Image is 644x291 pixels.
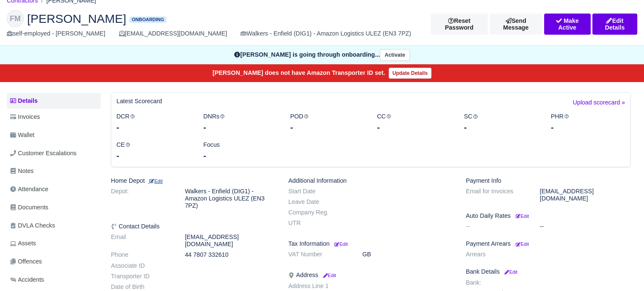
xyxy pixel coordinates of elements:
[105,233,179,248] dt: Email
[514,212,529,219] a: Edit
[459,223,533,230] dt: --
[179,233,282,248] dd: [EMAIL_ADDRESS][DOMAIN_NAME]
[105,251,179,258] dt: Phone
[334,242,348,247] small: Edit
[203,121,277,133] div: -
[197,140,284,162] div: Focus
[290,121,364,133] div: -
[459,279,533,286] dt: Bank:
[458,112,544,133] div: SC
[282,209,356,216] dt: Company Reg.
[148,177,163,184] a: Edit
[516,242,529,247] small: Edit
[7,199,101,216] a: Documents
[503,268,517,275] a: Edit
[10,148,77,158] span: Customer Escalations
[10,275,44,285] span: Accidents
[105,283,179,291] dt: Date of Birth
[288,177,453,184] h6: Additional Information
[592,14,637,35] a: Edit Details
[489,14,542,35] a: Send Message
[119,29,227,38] div: [EMAIL_ADDRESS][DOMAIN_NAME]
[7,109,101,125] a: Invoices
[7,145,101,162] a: Customer Escalations
[389,68,431,79] a: Update Details
[282,251,356,258] dt: VAT Number
[10,166,33,176] span: Notes
[7,163,101,179] a: Notes
[288,240,453,247] h6: Tax Information
[333,240,348,247] a: Edit
[130,16,166,23] span: Onboarding
[27,13,126,25] span: [PERSON_NAME]
[288,272,453,279] h6: Address
[7,181,101,198] a: Attendance
[197,112,284,133] div: DNRs
[356,251,459,258] dd: GB
[284,112,370,133] div: POD
[7,93,101,109] a: Details
[7,272,101,288] a: Accidents
[503,269,517,275] small: Edit
[7,217,101,234] a: DVLA Checks
[533,188,637,202] dd: [EMAIL_ADDRESS][DOMAIN_NAME]
[0,3,644,46] div: Faizan Mamoon
[116,150,191,162] div: -
[466,268,630,275] h6: Bank Details
[116,121,191,133] div: -
[321,272,336,278] a: Edit
[573,98,625,112] a: Upload scorecard »
[282,198,356,206] dt: Leave Date
[10,221,55,231] span: DVLA Checks
[514,240,529,247] a: Edit
[10,130,34,140] span: Wallet
[10,257,42,266] span: Offences
[431,14,488,35] button: Reset Password
[10,184,48,194] span: Attendance
[105,273,179,280] dt: Transporter ID
[110,112,197,133] div: DCR
[179,188,282,209] dd: Walkers - Enfield (DIG1) - Amazon Logistics ULEZ (EN3 7PZ)
[7,235,101,252] a: Assets
[516,214,529,219] small: Edit
[533,223,637,230] dd: --
[240,29,411,38] div: Walkers - Enfield (DIG1) - Amazon Logistics ULEZ (EN3 7PZ)
[370,112,457,133] div: CC
[464,121,538,133] div: -
[282,220,356,227] dt: UTR
[116,98,162,105] h6: Latest Scorecard
[105,188,179,209] dt: Depot:
[7,29,105,38] div: self-employed - [PERSON_NAME]
[148,178,163,184] small: Edit
[544,14,591,35] button: Make Active
[105,262,179,269] dt: Associate ID
[282,188,356,195] dt: Start Date
[321,273,336,278] small: Edit
[377,121,451,133] div: -
[10,203,48,212] span: Documents
[7,127,101,143] a: Wallet
[602,250,644,291] iframe: Chat Widget
[10,112,40,122] span: Invoices
[466,240,630,247] h6: Payment Arrears
[111,177,276,184] h6: Home Depot
[380,49,409,61] button: Activate
[459,251,533,258] dt: Arrears
[7,253,101,270] a: Offences
[110,140,197,162] div: CE
[551,121,625,133] div: -
[544,112,631,133] div: PHR
[10,239,36,248] span: Assets
[7,10,24,27] div: FM
[203,150,277,162] div: -
[459,188,533,202] dt: Email for Invoices
[282,283,356,290] dt: Address Line 1
[466,177,630,184] h6: Payment Info
[179,251,282,258] dd: 44 7807 332610
[111,223,276,230] h6: Contact Details
[466,212,630,220] h6: Auto Daily Rates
